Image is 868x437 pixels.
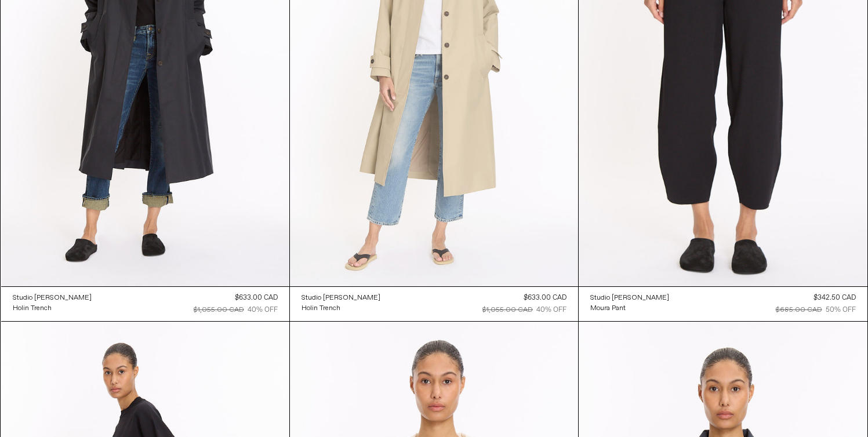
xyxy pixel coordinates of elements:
[590,303,669,314] a: Moura Pant
[13,293,92,303] a: Studio [PERSON_NAME]
[302,293,380,303] div: Studio [PERSON_NAME]
[524,293,566,303] div: $633.00 CAD
[13,304,52,314] div: Holin Trench
[813,293,856,303] div: $342.50 CAD
[776,305,822,315] div: $685.00 CAD
[482,305,533,315] div: $1,055.00 CAD
[248,305,278,315] div: 40% OFF
[536,305,566,315] div: 40% OFF
[590,293,669,303] a: Studio [PERSON_NAME]
[302,293,380,303] a: Studio [PERSON_NAME]
[235,293,278,303] div: $633.00 CAD
[826,305,856,315] div: 50% OFF
[13,293,92,303] div: Studio [PERSON_NAME]
[302,304,340,314] div: Holin Trench
[590,304,626,314] div: Moura Pant
[13,303,92,314] a: Holin Trench
[590,293,669,303] div: Studio [PERSON_NAME]
[194,305,244,315] div: $1,055.00 CAD
[302,303,380,314] a: Holin Trench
